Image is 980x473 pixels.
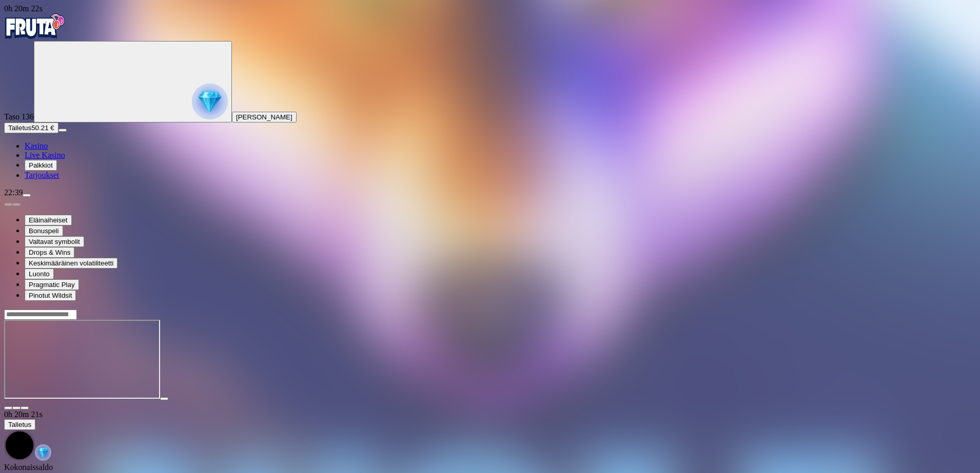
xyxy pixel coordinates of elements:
[29,216,68,224] span: Eläinaiheiset
[4,32,66,40] a: Fruta
[31,124,54,132] span: 50.21 €
[160,397,168,400] button: play icon
[4,188,23,197] span: 22:39
[25,247,74,258] button: Drops & Wins
[25,258,117,269] button: Keskimääräinen volatiliteetti
[25,279,79,290] button: Pragmatic Play
[29,161,53,169] span: Palkkiot
[29,259,113,267] span: Keskimääräinen volatiliteetti
[29,249,70,256] span: Drops & Wins
[25,151,65,159] a: Live Kasino
[4,13,976,180] nav: Primary
[232,112,297,122] button: [PERSON_NAME]
[4,320,160,399] iframe: Wolf Gold
[4,310,77,320] input: Search
[4,203,12,206] button: prev slide
[236,113,292,121] span: [PERSON_NAME]
[29,270,50,278] span: Luonto
[58,129,67,132] button: menu
[4,141,976,180] nav: Main menu
[25,236,84,247] button: Valtavat symbolit
[4,112,34,121] span: Taso 136
[29,281,75,289] span: Pragmatic Play
[29,227,59,235] span: Bonuspeli
[29,292,72,299] span: Pinotut Wildsit
[25,171,59,179] a: Tarjoukset
[29,238,80,245] span: Valtavat symbolit
[25,215,72,225] button: Eläinaiheiset
[4,419,35,430] button: Talletus
[4,410,43,419] span: user session time
[8,421,31,428] span: Talletus
[192,84,228,119] img: reward progress
[8,124,31,132] span: Talletus
[25,160,57,171] button: Palkkiot
[23,194,31,197] button: menu
[12,203,21,206] button: next slide
[35,444,51,461] img: reward-icon
[12,406,21,409] button: chevron-down icon
[25,225,63,236] button: Bonuspeli
[25,141,48,150] a: Kasino
[4,13,66,39] img: Fruta
[21,406,29,409] button: fullscreen icon
[4,4,43,13] span: user session time
[25,290,76,301] button: Pinotut Wildsit
[4,122,58,133] button: Talletusplus icon50.21 €
[34,41,232,122] button: reward progress
[4,410,976,463] div: Game menu
[25,269,54,279] button: Luonto
[4,406,12,409] button: close icon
